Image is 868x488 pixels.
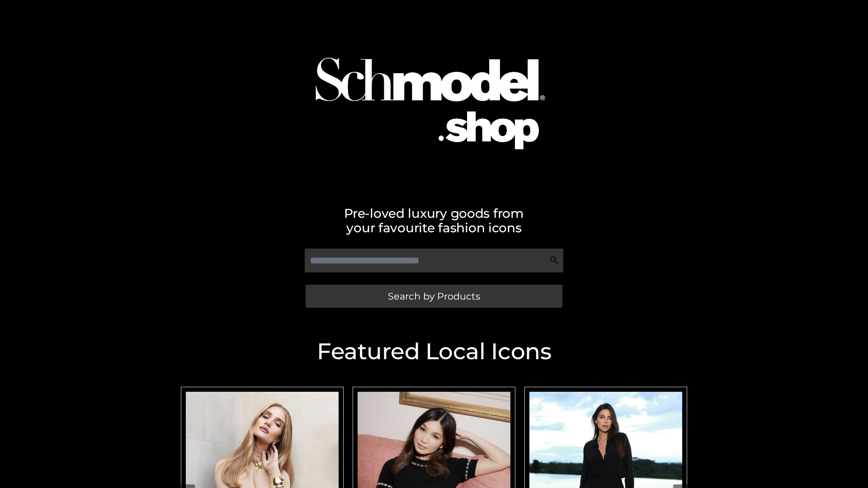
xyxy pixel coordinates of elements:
img: Search Icon [550,256,559,265]
h2: Featured Local Icons​ [176,340,692,363]
span: Search by Products [388,291,480,301]
a: Search by Products [306,285,562,308]
h2: Pre-loved luxury goods from your favourite fashion icons [176,206,692,235]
